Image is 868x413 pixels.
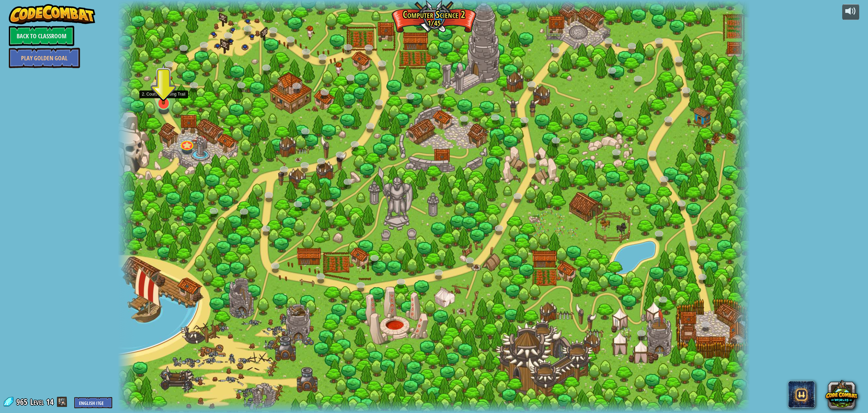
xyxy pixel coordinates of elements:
[9,48,80,68] a: Play Golden Goal
[46,396,54,407] span: 14
[16,396,29,407] span: 965
[9,26,74,46] a: Back to Classroom
[9,4,96,24] img: CodeCombat - Learn how to code by playing a game
[155,63,173,105] img: level-banner-started.png
[842,4,859,20] button: Adjust volume
[30,396,44,408] span: Level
